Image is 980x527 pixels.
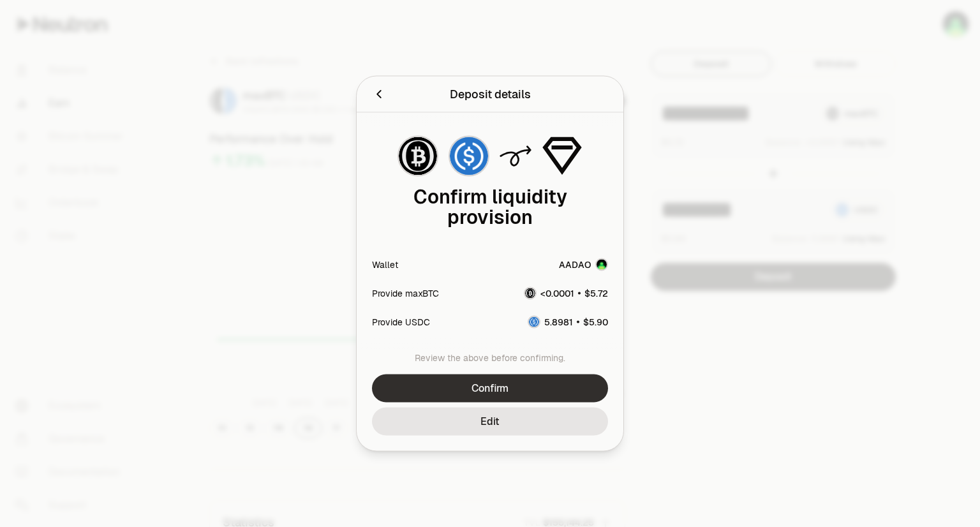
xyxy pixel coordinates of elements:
[372,408,608,436] button: Edit
[450,85,531,103] div: Deposit details
[529,316,539,327] img: USDC Logo
[372,375,608,403] button: Confirm
[372,315,430,328] div: Provide USDC
[450,137,488,175] img: USDC Logo
[372,85,386,103] button: Back
[559,258,591,271] div: AADAO
[525,288,535,298] img: maxBTC Logo
[372,286,439,299] div: Provide maxBTC
[399,137,437,175] img: maxBTC Logo
[559,258,608,271] button: AADAOAccount Image
[372,258,398,271] div: Wallet
[597,260,607,270] img: Account Image
[372,352,608,364] div: Review the above before confirming.
[372,187,608,228] div: Confirm liquidity provision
